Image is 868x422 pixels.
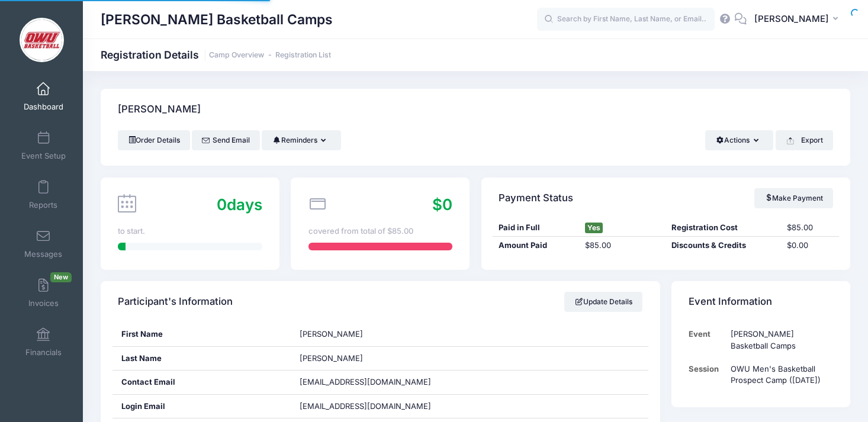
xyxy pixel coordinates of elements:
[432,195,452,214] span: $0
[112,347,291,371] div: Last Name
[300,377,431,386] span: [EMAIL_ADDRESS][DOMAIN_NAME]
[15,76,72,117] a: Dashboard
[112,371,291,394] div: Contact Email
[564,292,643,312] a: Update Details
[50,272,72,282] span: New
[300,353,363,363] span: [PERSON_NAME]
[217,195,227,214] span: 0
[118,130,190,150] a: Order Details
[666,222,781,234] div: Registration Cost
[300,329,363,339] span: [PERSON_NAME]
[25,347,62,357] span: Financials
[781,222,838,234] div: $85.00
[585,223,603,233] span: Yes
[29,200,57,210] span: Reports
[15,174,72,215] a: Reports
[493,222,579,234] div: Paid in Full
[118,285,233,319] h4: Participant's Information
[725,357,833,392] td: OWU Men's Basketball Prospect Camp ([DATE])
[118,226,262,237] div: to start.
[118,93,201,127] h4: [PERSON_NAME]
[754,12,829,25] span: [PERSON_NAME]
[781,240,838,252] div: $0.00
[499,181,573,215] h4: Payment Status
[493,240,579,252] div: Amount Paid
[15,125,72,166] a: Event Setup
[537,8,715,31] input: Search by First Name, Last Name, or Email...
[112,323,291,346] div: First Name
[217,193,262,216] div: days
[262,130,340,150] button: Reminders
[579,240,666,252] div: $85.00
[24,102,63,112] span: Dashboard
[754,188,833,208] a: Make Payment
[666,240,781,252] div: Discounts & Credits
[101,6,333,33] h1: [PERSON_NAME] Basketball Camps
[705,130,773,150] button: Actions
[689,357,725,392] td: Session
[15,223,72,265] a: Messages
[192,130,260,150] a: Send Email
[15,272,72,314] a: InvoicesNew
[112,395,291,418] div: Login Email
[15,321,72,363] a: Financials
[300,401,448,413] span: [EMAIL_ADDRESS][DOMAIN_NAME]
[21,151,66,161] span: Event Setup
[275,51,331,60] a: Registration List
[209,51,264,60] a: Camp Overview
[725,323,833,357] td: [PERSON_NAME] Basketball Camps
[101,49,331,61] h1: Registration Details
[689,285,772,319] h4: Event Information
[20,18,64,62] img: David Vogel Basketball Camps
[24,249,62,259] span: Messages
[776,130,833,150] button: Export
[747,6,850,33] button: [PERSON_NAME]
[308,226,452,237] div: covered from total of $85.00
[28,298,59,308] span: Invoices
[689,323,725,357] td: Event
